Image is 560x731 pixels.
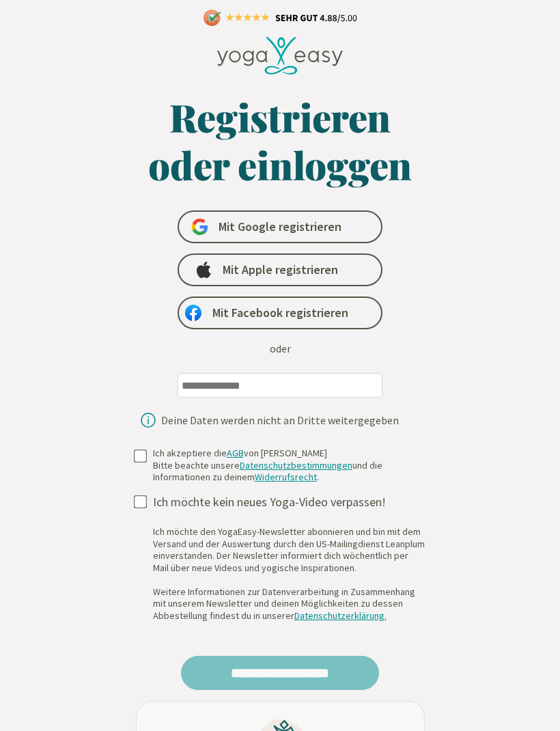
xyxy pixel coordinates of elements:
[153,447,425,484] div: Ich akzeptiere die von [PERSON_NAME] Bitte beachte unsere und die Informationen zu deinem .
[255,471,317,483] a: Widerrufsrecht
[153,495,425,510] div: Ich möchte kein neues Yoga-Video verpassen!
[44,93,516,189] h1: Registrieren oder einloggen
[178,253,382,286] a: Mit Apple registrieren
[219,219,341,235] span: Mit Google registrieren
[227,447,244,459] a: AGB
[161,415,399,426] div: Deine Daten werden nicht an Dritte weitergegeben
[178,210,382,243] a: Mit Google registrieren
[178,296,382,329] a: Mit Facebook registrieren
[223,262,338,278] span: Mit Apple registrieren
[270,340,291,357] div: oder
[212,305,348,321] span: Mit Facebook registrieren
[294,609,387,622] a: Datenschutzerklärung.
[153,526,425,622] div: Ich möchte den YogaEasy-Newsletter abonnieren und bin mit dem Versand und der Auswertung durch de...
[240,459,352,471] a: Datenschutzbestimmungen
